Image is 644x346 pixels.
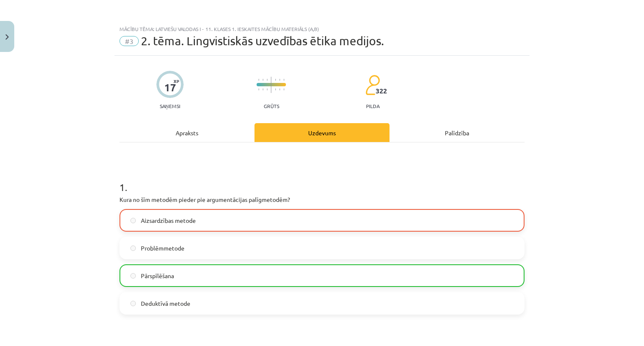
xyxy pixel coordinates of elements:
[174,79,179,83] span: XP
[366,103,379,109] p: pilda
[264,103,279,109] p: Grūts
[130,273,136,279] input: Pārspīlēšana
[130,301,136,306] input: Deduktīvā metode
[283,88,284,90] img: icon-short-line-57e1e144782c952c97e751825c79c345078a6d821885a25fce030b3d8c18986b.svg
[258,88,259,90] img: icon-short-line-57e1e144782c952c97e751825c79c345078a6d821885a25fce030b3d8c18986b.svg
[262,88,263,90] img: icon-short-line-57e1e144782c952c97e751825c79c345078a6d821885a25fce030b3d8c18986b.svg
[365,75,380,96] img: students-c634bb4e5e11cddfef0936a35e636f08e4e9abd3cc4e673bd6f9a4125e45ecb1.svg
[130,245,136,251] input: Problēmmetode
[271,77,272,93] img: icon-long-line-d9ea69661e0d244f92f715978eff75569469978d946b2353a9bb055b3ed8787d.svg
[279,79,280,81] img: icon-short-line-57e1e144782c952c97e751825c79c345078a6d821885a25fce030b3d8c18986b.svg
[141,299,190,308] span: Deduktīvā metode
[141,34,384,48] span: 2. tēma. Lingvistiskās uzvedības ētika medijos.
[275,79,276,81] img: icon-short-line-57e1e144782c952c97e751825c79c345078a6d821885a25fce030b3d8c18986b.svg
[275,88,276,90] img: icon-short-line-57e1e144782c952c97e751825c79c345078a6d821885a25fce030b3d8c18986b.svg
[390,123,525,142] div: Palīdzība
[267,79,267,81] img: icon-short-line-57e1e144782c952c97e751825c79c345078a6d821885a25fce030b3d8c18986b.svg
[279,88,280,90] img: icon-short-line-57e1e144782c952c97e751825c79c345078a6d821885a25fce030b3d8c18986b.svg
[130,218,136,223] input: Aizsardzības metode
[376,87,387,95] span: 322
[5,34,9,40] img: icon-close-lesson-0947bae3869378f0d4975bcd49f059093ad1ed9edebbc8119c70593378902aed.svg
[258,79,259,81] img: icon-short-line-57e1e144782c952c97e751825c79c345078a6d821885a25fce030b3d8c18986b.svg
[164,82,176,93] div: 17
[119,167,525,193] h1: 1 .
[141,271,174,280] span: Pārspīlēšana
[119,36,139,46] span: #3
[262,79,263,81] img: icon-short-line-57e1e144782c952c97e751825c79c345078a6d821885a25fce030b3d8c18986b.svg
[119,26,525,32] div: Mācību tēma: Latviešu valodas i - 11. klases 1. ieskaites mācību materiāls (a,b)
[141,216,196,225] span: Aizsardzības metode
[254,123,390,142] div: Uzdevums
[141,244,184,253] span: Problēmmetode
[156,103,184,109] p: Saņemsi
[267,88,267,90] img: icon-short-line-57e1e144782c952c97e751825c79c345078a6d821885a25fce030b3d8c18986b.svg
[283,79,284,81] img: icon-short-line-57e1e144782c952c97e751825c79c345078a6d821885a25fce030b3d8c18986b.svg
[119,123,254,142] div: Apraksts
[119,195,525,204] p: Kura no šīm metodēm pieder pie argumentācijas palīgmetodēm?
